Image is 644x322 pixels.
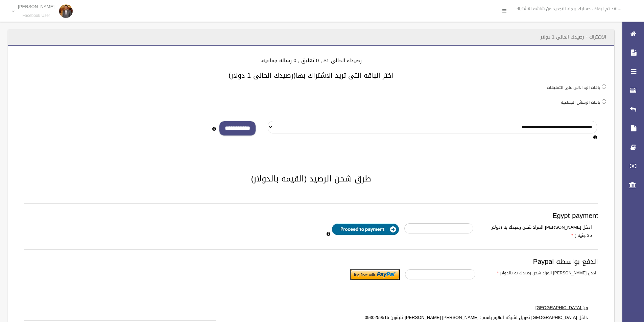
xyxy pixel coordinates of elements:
h4: رصيدك الحالى 1$ , 0 تعليق , 0 رساله جماعيه. [16,58,606,64]
header: الاشتراك - رصيدك الحالى 1 دولار [532,30,614,44]
label: باقات الرد الالى على التعليقات [547,84,600,91]
label: من [GEOGRAPHIC_DATA] [345,304,593,312]
p: [PERSON_NAME] [18,4,54,9]
label: ادخل [PERSON_NAME] المراد شحن رصيدك به بالدولار [480,269,601,277]
h3: اختر الباقه التى تريد الاشتراك بها(رصيدك الحالى 1 دولار) [16,72,606,79]
input: Submit [350,269,400,280]
h2: طرق شحن الرصيد (القيمه بالدولار) [16,174,606,183]
small: Facebook User [18,13,54,18]
label: باقات الرسائل الجماعيه [561,99,600,106]
label: ادخل [PERSON_NAME] المراد شحن رصيدك به (دولار = 35 جنيه ) [478,223,597,240]
h3: الدفع بواسطه Paypal [24,258,598,265]
h3: Egypt payment [24,212,598,219]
